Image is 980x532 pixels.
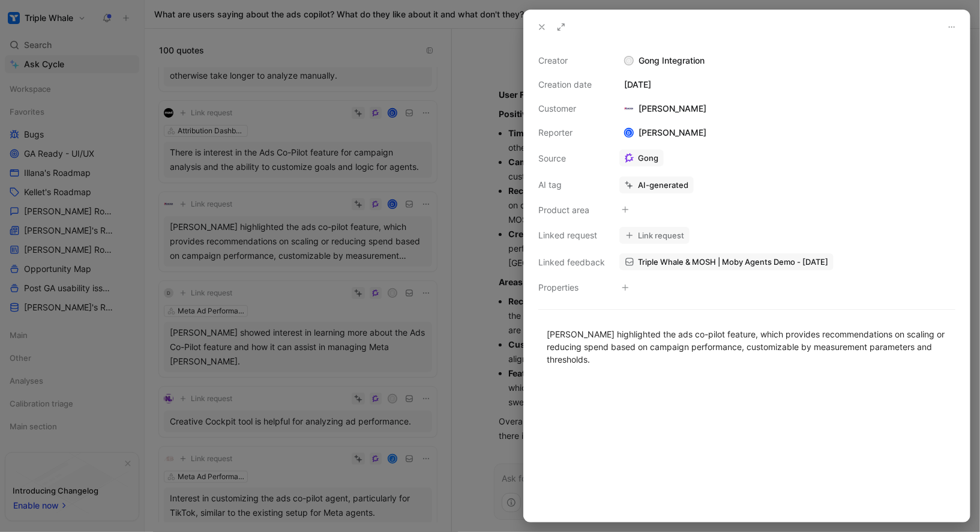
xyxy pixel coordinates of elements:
button: Link request [619,227,690,244]
div: Creator [538,53,605,68]
div: [PERSON_NAME] [619,125,711,140]
div: [PERSON_NAME] [619,101,711,116]
a: Gong [619,150,664,166]
div: D [625,129,633,137]
span: Triple Whale & MOSH | Moby Agents Demo - [DATE] [638,256,828,267]
div: Customer [538,101,605,116]
div: AI-generated [638,180,688,190]
div: Linked feedback [538,255,605,270]
div: Gong Integration [619,53,955,68]
div: [DATE] [619,77,955,92]
button: AI-generated [619,177,694,193]
div: [PERSON_NAME] highlighted the ads co-pilot feature, which provides recommendations on scaling or ... [547,328,947,366]
a: Triple Whale & MOSH | Moby Agents Demo - [DATE] [619,253,834,270]
div: Linked request [538,228,605,243]
div: G [625,57,633,65]
div: Product area [538,203,605,217]
img: logo [624,104,634,113]
div: Creation date [538,77,605,92]
div: Properties [538,280,605,295]
div: AI tag [538,178,605,192]
div: Reporter [538,125,605,140]
div: Source [538,151,605,166]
